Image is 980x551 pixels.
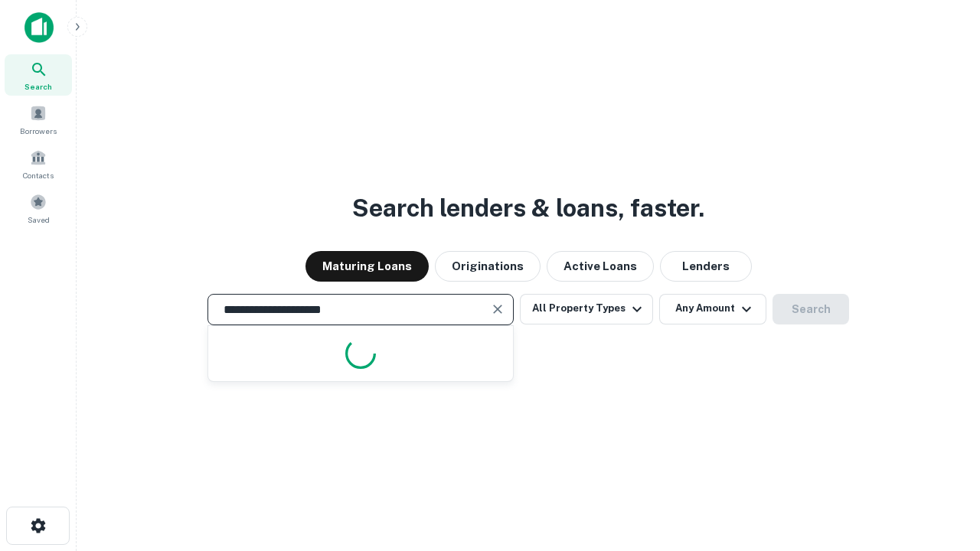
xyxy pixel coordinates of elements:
[547,251,654,282] button: Active Loans
[5,54,72,96] a: Search
[5,143,72,184] a: Contacts
[903,429,980,502] iframe: Chat Widget
[20,125,57,137] span: Borrowers
[352,190,704,227] h3: Search lenders & loans, faster.
[435,251,541,282] button: Originations
[23,169,54,181] span: Contacts
[660,251,752,282] button: Lenders
[659,294,766,324] button: Any Amount
[24,12,54,43] img: capitalize-icon.png
[24,80,52,93] span: Search
[5,99,72,140] a: Borrowers
[28,214,50,226] span: Saved
[520,294,653,324] button: All Property Types
[305,251,429,282] button: Maturing Loans
[487,298,508,320] button: Clear
[5,187,72,229] a: Saved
